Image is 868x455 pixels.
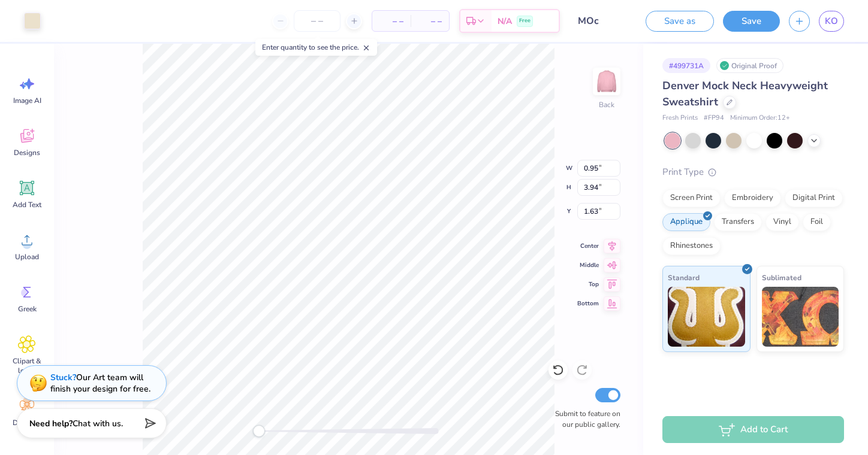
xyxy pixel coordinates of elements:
[29,418,73,429] strong: Need help?
[569,9,628,33] input: Untitled Design
[519,17,531,25] span: Free
[724,189,781,207] div: Embroidery
[18,304,37,314] span: Greek
[662,78,828,109] span: Denver Mock Neck Heavyweight Sweatshirt
[716,58,783,73] div: Original Proof
[50,372,150,395] div: Our Art team will finish your design for free.
[418,15,442,28] span: – –
[668,287,745,347] img: Standard
[577,280,599,289] span: Top
[13,96,41,105] span: Image AI
[577,299,599,308] span: Bottom
[819,11,844,32] a: KO
[15,252,39,262] span: Upload
[662,189,721,207] div: Screen Print
[662,113,698,123] span: Fresh Prints
[723,11,780,32] button: Save
[662,237,721,255] div: Rhinestones
[577,260,599,270] span: Middle
[762,287,839,347] img: Sublimated
[599,99,614,110] div: Back
[294,10,340,32] input: – –
[714,213,762,231] div: Transfers
[825,14,838,28] span: KO
[13,200,41,210] span: Add Text
[50,372,76,383] strong: Stuck?
[7,356,47,375] span: Clipart & logos
[14,148,40,157] span: Designs
[765,213,799,231] div: Vinyl
[662,58,710,73] div: # 499731A
[595,69,619,93] img: Back
[577,241,599,251] span: Center
[379,15,403,28] span: – –
[803,213,831,231] div: Foil
[548,408,620,430] label: Submit to feature on our public gallery.
[646,11,714,32] button: Save as
[730,113,790,123] span: Minimum Order: 12 +
[73,418,123,429] span: Chat with us.
[498,15,512,28] span: N/A
[668,271,700,284] span: Standard
[762,271,801,284] span: Sublimated
[253,425,265,437] div: Accessibility label
[704,113,724,123] span: # FP94
[662,165,844,179] div: Print Type
[662,213,710,231] div: Applique
[785,189,843,207] div: Digital Print
[255,39,377,56] div: Enter quantity to see the price.
[13,418,41,427] span: Decorate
